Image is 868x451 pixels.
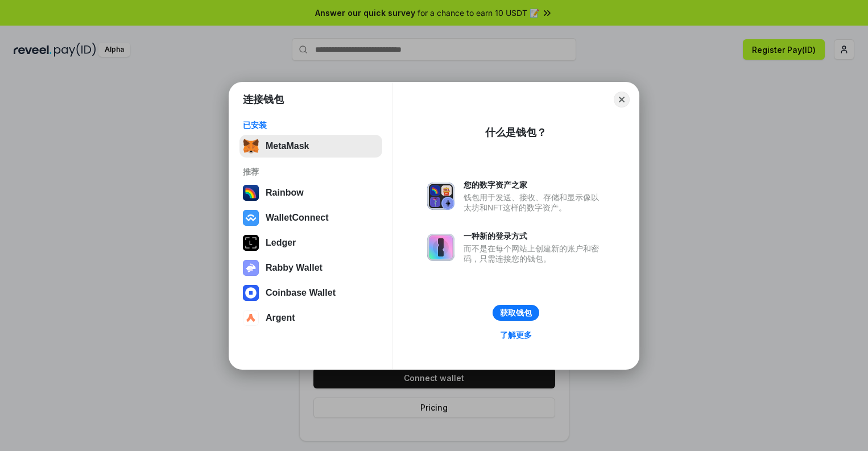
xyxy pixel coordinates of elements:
img: svg+xml,%3Csvg%20width%3D%2228%22%20height%3D%2228%22%20viewBox%3D%220%200%2028%2028%22%20fill%3D... [243,210,259,226]
button: Argent [239,307,382,329]
div: MetaMask [266,141,309,151]
img: svg+xml,%3Csvg%20xmlns%3D%22http%3A%2F%2Fwww.w3.org%2F2000%2Fsvg%22%20width%3D%2228%22%20height%3... [243,235,259,251]
div: 什么是钱包？ [485,126,547,139]
div: 推荐 [243,167,379,177]
div: Ledger [266,238,296,248]
div: Coinbase Wallet [266,288,336,298]
div: 了解更多 [500,330,532,340]
div: 钱包用于发送、接收、存储和显示像以太坊和NFT这样的数字资产。 [464,192,605,213]
button: Ledger [239,231,382,254]
div: 您的数字资产之家 [464,180,605,190]
div: 而不是在每个网站上创建新的账户和密码，只需连接您的钱包。 [464,243,605,264]
button: Rabby Wallet [239,256,382,279]
img: svg+xml,%3Csvg%20width%3D%2228%22%20height%3D%2228%22%20viewBox%3D%220%200%2028%2028%22%20fill%3D... [243,310,259,326]
button: Close [614,92,630,107]
div: 一种新的登录方式 [464,231,605,241]
button: Coinbase Wallet [239,282,382,304]
div: Argent [266,313,295,323]
img: svg+xml,%3Csvg%20xmlns%3D%22http%3A%2F%2Fwww.w3.org%2F2000%2Fsvg%22%20fill%3D%22none%22%20viewBox... [427,183,454,210]
div: Rabby Wallet [266,263,323,273]
img: svg+xml,%3Csvg%20xmlns%3D%22http%3A%2F%2Fwww.w3.org%2F2000%2Fsvg%22%20fill%3D%22none%22%20viewBox... [243,260,259,276]
img: svg+xml,%3Csvg%20fill%3D%22none%22%20height%3D%2233%22%20viewBox%3D%220%200%2035%2033%22%20width%... [243,138,259,154]
a: 了解更多 [493,328,539,342]
div: 获取钱包 [500,308,532,318]
div: 已安装 [243,120,379,130]
button: Rainbow [239,181,382,204]
img: svg+xml,%3Csvg%20width%3D%2228%22%20height%3D%2228%22%20viewBox%3D%220%200%2028%2028%22%20fill%3D... [243,285,259,301]
div: Rainbow [266,188,304,198]
button: WalletConnect [239,206,382,229]
button: 获取钱包 [493,305,539,321]
img: svg+xml,%3Csvg%20xmlns%3D%22http%3A%2F%2Fwww.w3.org%2F2000%2Fsvg%22%20fill%3D%22none%22%20viewBox... [427,234,454,261]
div: WalletConnect [266,213,329,223]
h1: 连接钱包 [243,93,284,106]
button: MetaMask [239,135,382,158]
img: svg+xml,%3Csvg%20width%3D%22120%22%20height%3D%22120%22%20viewBox%3D%220%200%20120%20120%22%20fil... [243,185,259,201]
